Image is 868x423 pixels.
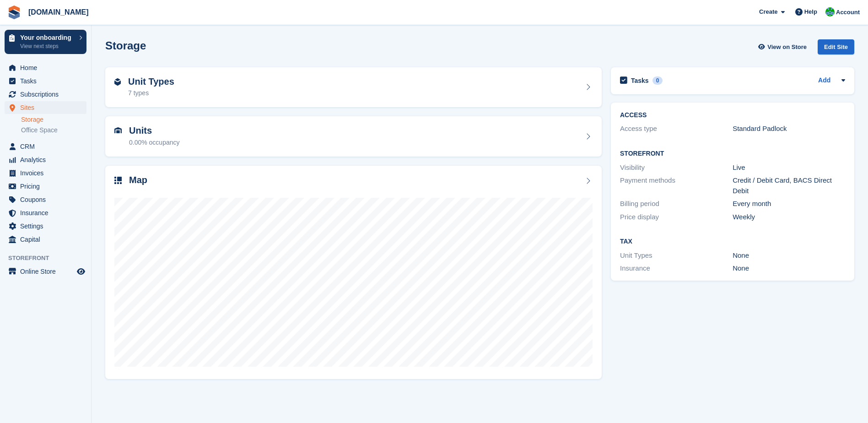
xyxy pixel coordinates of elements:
[105,116,602,157] a: Units 0.00% occupancy
[75,266,86,277] a: Preview store
[818,39,854,54] div: Edit Site
[20,220,75,233] span: Settings
[128,88,174,98] div: 7 types
[129,125,180,136] h2: Units
[818,76,830,86] a: Add
[8,254,91,263] span: Storefront
[5,206,86,219] a: menu
[105,67,602,108] a: Unit Types 7 types
[20,101,75,114] span: Sites
[620,212,733,222] div: Price display
[105,39,146,52] h2: Storage
[733,212,845,222] div: Weekly
[825,7,835,16] img: Mark Bignell
[20,206,75,219] span: Insurance
[620,263,733,274] div: Insurance
[5,167,86,179] a: menu
[129,138,180,147] div: 0.00% occupancy
[20,265,75,278] span: Online Store
[836,8,860,17] span: Account
[620,150,845,157] h2: Storefront
[20,61,75,74] span: Home
[20,88,75,101] span: Subscriptions
[20,180,75,193] span: Pricing
[818,39,854,58] a: Edit Site
[21,115,86,124] a: Storage
[5,193,86,206] a: menu
[733,175,845,196] div: Credit / Debit Card, BACS Direct Debit
[20,193,75,206] span: Coupons
[20,75,75,87] span: Tasks
[652,76,663,85] div: 0
[5,180,86,193] a: menu
[620,199,733,209] div: Billing period
[620,250,733,261] div: Unit Types
[20,34,75,41] p: Your onboarding
[620,163,733,173] div: Visibility
[5,265,86,278] a: menu
[5,88,86,101] a: menu
[20,153,75,166] span: Analytics
[631,76,649,85] h2: Tasks
[620,175,733,196] div: Payment methods
[5,233,86,246] a: menu
[5,101,86,114] a: menu
[20,233,75,246] span: Capital
[129,175,147,185] h2: Map
[20,140,75,153] span: CRM
[620,238,845,245] h2: Tax
[733,199,845,209] div: Every month
[128,76,174,87] h2: Unit Types
[757,39,810,54] a: View on Store
[5,30,86,54] a: Your onboarding View next steps
[5,220,86,233] a: menu
[733,124,845,134] div: Standard Padlock
[25,5,92,20] a: [DOMAIN_NAME]
[767,43,807,52] span: View on Store
[114,177,122,184] img: map-icn-33ee37083ee616e46c38cad1a60f524a97daa1e2b2c8c0bc3eb3415660979fc1.svg
[20,42,75,50] p: View next steps
[733,263,845,274] div: None
[105,166,602,380] a: Map
[804,7,817,16] span: Help
[7,5,21,19] img: stora-icon-8386f47178a22dfd0bd8f6a31ec36ba5ce8667c1dd55bd0f319d3a0aa187defe.svg
[5,61,86,74] a: menu
[733,250,845,261] div: None
[114,78,121,86] img: unit-type-icn-2b2737a686de81e16bb02015468b77c625bbabd49415b5ef34ead5e3b44a266d.svg
[620,124,733,134] div: Access type
[5,140,86,153] a: menu
[5,153,86,166] a: menu
[759,7,777,16] span: Create
[733,163,845,173] div: Live
[620,112,845,119] h2: ACCESS
[5,75,86,87] a: menu
[114,127,122,134] img: unit-icn-7be61d7bf1b0ce9d3e12c5938cc71ed9869f7b940bace4675aadf7bd6d80202e.svg
[20,167,75,179] span: Invoices
[21,126,86,135] a: Office Space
